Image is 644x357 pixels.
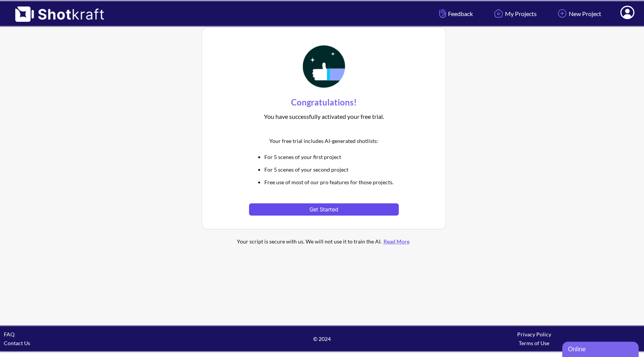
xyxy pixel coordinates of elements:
[249,95,398,110] div: Congratulations!
[249,110,398,123] div: You have successfully activated your free trial.
[437,9,473,18] span: Feedback
[428,339,640,347] div: Terms of Use
[382,238,411,245] a: Read More
[437,7,448,20] img: Hand Icon
[486,3,542,24] a: My Projects
[562,340,640,357] iframe: chat widget
[216,334,428,343] span: © 2024
[428,330,640,339] div: Privacy Policy
[264,165,398,174] li: For 5 scenes of your second project
[221,237,427,246] div: Your script is secure with us. We will not use it to train the AI.
[264,178,398,187] li: Free use of most of our pro features for those projects.
[492,7,505,20] img: Home Icon
[4,340,30,346] a: Contact Us
[556,7,569,20] img: Add Icon
[249,203,398,216] button: Get Started
[4,331,15,338] a: FAQ
[264,153,398,161] li: For 5 scenes of your first project
[249,135,398,147] div: Your free trial includes AI-generated shotlists:
[300,43,348,90] img: Thumbs Up Icon
[550,3,607,24] a: New Project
